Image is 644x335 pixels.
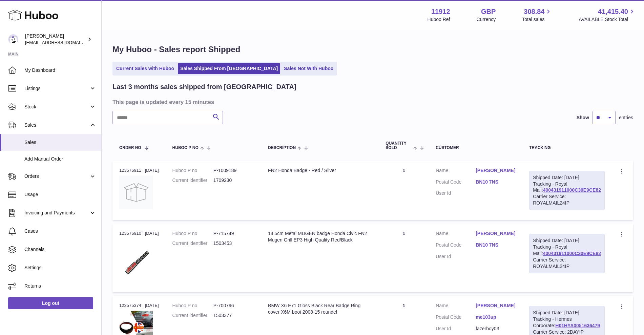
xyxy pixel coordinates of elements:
[172,146,199,150] span: Huboo P no
[25,40,100,45] span: [EMAIL_ADDRESS][DOMAIN_NAME]
[476,242,516,248] a: BN10 7NS
[114,63,176,74] a: Current Sales with Huboo
[598,7,628,16] span: 41,415.40
[24,210,89,216] span: Invoicing and Payments
[579,16,636,23] span: AVAILABLE Stock Total
[8,34,18,44] img: info@carbonmyride.com
[172,312,213,319] dt: Current identifier
[529,171,605,210] div: Tracking - Royal Mail:
[436,190,476,196] dt: User Id
[436,146,516,150] div: Customer
[119,175,153,209] img: no-photo.jpg
[172,302,213,309] dt: Huboo P no
[282,63,336,74] a: Sales Not With Huboo
[25,33,86,46] div: [PERSON_NAME]
[476,302,516,309] a: [PERSON_NAME]
[24,283,96,289] span: Returns
[529,146,605,150] div: Tracking
[529,234,605,273] div: Tracking - Royal Mail:
[268,167,372,174] div: FN2 Honda Badge - Red / Silver
[112,82,296,91] h2: Last 3 months sales shipped from [GEOGRAPHIC_DATA]
[119,230,159,236] div: 123576910 | [DATE]
[24,228,96,234] span: Cases
[436,230,476,238] dt: Name
[436,326,476,332] dt: User Id
[24,85,89,92] span: Listings
[555,323,600,328] a: H01HYA0051636479
[119,146,141,150] span: Order No
[522,16,552,23] span: Total sales
[481,7,496,16] strong: GBP
[24,139,96,146] span: Sales
[619,114,633,121] span: entries
[172,167,213,174] dt: Huboo P no
[119,302,159,309] div: 123575374 | [DATE]
[24,122,89,128] span: Sales
[436,179,476,187] dt: Postal Code
[112,44,633,55] h1: My Huboo - Sales report Shipped
[436,314,476,322] dt: Postal Code
[379,161,429,220] td: 1
[112,98,631,106] h3: This page is updated every 15 minutes
[119,239,153,284] img: $_57.JPG
[431,7,450,16] strong: 11912
[24,246,96,253] span: Channels
[24,104,89,110] span: Stock
[533,257,601,270] div: Carrier Service: ROYALMAIL24IP
[213,312,254,319] dd: 1503377
[213,177,254,184] dd: 1709230
[533,310,601,316] div: Shipped Date: [DATE]
[436,167,476,175] dt: Name
[533,237,601,244] div: Shipped Date: [DATE]
[436,242,476,250] dt: Postal Code
[476,326,516,332] dd: fazerboy03
[579,7,636,23] a: 41,415.40 AVAILABLE Stock Total
[172,230,213,237] dt: Huboo P no
[477,16,496,23] div: Currency
[213,240,254,247] dd: 1503453
[213,302,254,309] dd: P-700796
[533,193,601,206] div: Carrier Service: ROYALMAIL24IP
[543,251,601,256] a: 400431911000C30E9CE82
[213,167,254,174] dd: P-1009189
[24,265,96,271] span: Settings
[268,230,372,243] div: 14.5cm Metal MUGEN badge Honda Civic FN2 Mugen Grill EP3 High Quality Red/Black
[577,114,589,121] label: Show
[268,302,372,315] div: BMW X6 E71 Gloss Black Rear Badge Ring cover X6M boot 2008-15 roundel
[172,240,213,247] dt: Current identifier
[24,173,89,180] span: Orders
[178,63,280,74] a: Sales Shipped From [GEOGRAPHIC_DATA]
[428,16,450,23] div: Huboo Ref
[24,67,96,74] span: My Dashboard
[386,141,411,150] span: Quantity Sold
[8,297,93,309] a: Log out
[476,167,516,174] a: [PERSON_NAME]
[119,167,159,173] div: 123576911 | [DATE]
[172,177,213,184] dt: Current identifier
[436,253,476,260] dt: User Id
[213,230,254,237] dd: P-715749
[524,7,544,16] span: 308.84
[533,174,601,181] div: Shipped Date: [DATE]
[436,302,476,311] dt: Name
[543,187,601,193] a: 400431911000C30E9CE82
[268,146,296,150] span: Description
[476,179,516,185] a: BN10 7NS
[24,156,96,162] span: Add Manual Order
[522,7,552,23] a: 308.84 Total sales
[476,314,516,320] a: me103up
[24,191,96,198] span: Usage
[379,224,429,292] td: 1
[476,230,516,237] a: [PERSON_NAME]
